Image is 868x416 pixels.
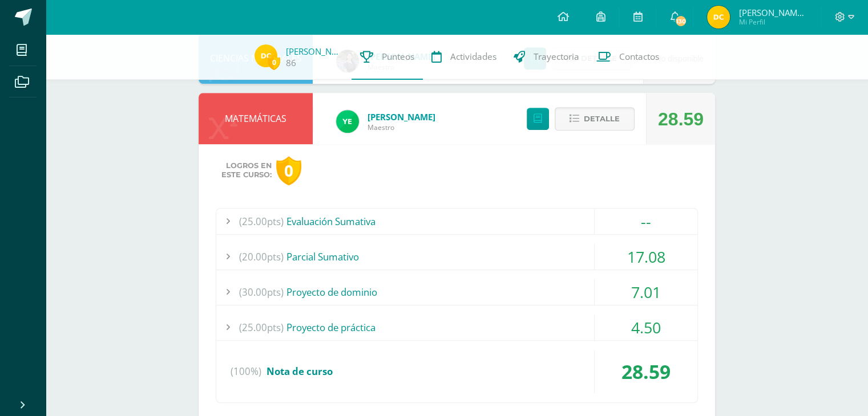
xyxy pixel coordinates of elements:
span: Contactos [619,51,659,63]
img: d14507214fab33f31ba31053b1567c5b.png [707,6,730,28]
span: Logros en este curso: [221,161,272,180]
div: 17.08 [595,244,697,270]
span: (100%) [231,350,261,393]
a: Contactos [588,34,668,80]
span: (25.00pts) [239,315,284,340]
div: 28.59 [595,350,697,393]
span: Trayectoria [534,51,579,63]
span: Maestro [368,123,435,132]
span: 130 [675,15,687,27]
a: Actividades [423,34,505,80]
div: Proyecto de dominio [216,279,697,305]
div: MATEMÁTICAS [199,93,313,144]
a: Trayectoria [505,34,588,80]
span: [PERSON_NAME] [PERSON_NAME] [738,7,807,18]
div: Proyecto de práctica [216,315,697,340]
span: (30.00pts) [239,279,284,305]
img: dfa1fd8186729af5973cf42d94c5b6ba.png [336,110,359,133]
div: 7.01 [595,279,697,305]
img: d14507214fab33f31ba31053b1567c5b.png [255,44,277,67]
div: Evaluación Sumativa [216,209,697,234]
div: -- [595,209,697,234]
a: Punteos [352,34,423,80]
div: 4.50 [595,315,697,340]
span: (20.00pts) [239,244,284,270]
div: 28.59 [658,93,704,145]
span: Mi Perfil [738,17,807,27]
span: 0 [268,55,280,70]
span: Detalle [584,108,620,129]
span: Nota de curso [267,365,333,378]
div: Parcial Sumativo [216,244,697,270]
span: Actividades [450,51,496,63]
span: (25.00pts) [239,209,284,234]
a: 86 [286,57,296,69]
a: [PERSON_NAME] [368,111,435,123]
div: 0 [276,156,301,185]
button: Detalle [555,107,635,130]
a: [PERSON_NAME] [286,46,343,57]
span: Punteos [382,51,414,63]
